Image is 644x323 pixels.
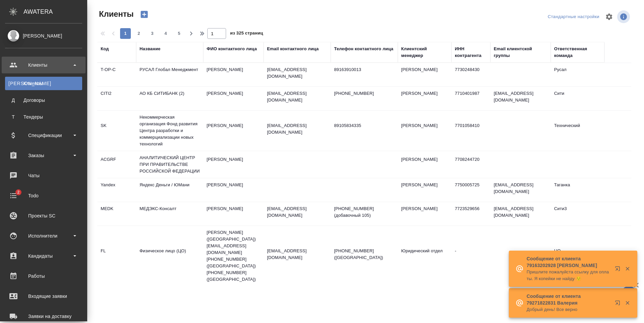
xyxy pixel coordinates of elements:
td: [EMAIL_ADDRESS][DOMAIN_NAME] [490,178,551,202]
span: 4 [160,30,171,37]
div: Тендеры [8,114,79,120]
p: [EMAIL_ADDRESS][DOMAIN_NAME] [267,205,327,219]
div: Название [140,46,160,52]
a: Входящие заявки [2,288,86,305]
td: 7710401987 [451,87,490,110]
div: Ответственная команда [554,46,601,59]
td: - [451,244,490,268]
a: ТТендеры [5,110,82,124]
td: [PERSON_NAME] [203,178,264,202]
div: Спецификации [5,130,82,140]
button: 5 [174,28,184,39]
td: Таганка [551,178,604,202]
div: Заявки на доставку [5,311,82,321]
td: [PERSON_NAME] [203,87,264,110]
p: 89105834335 [334,122,394,129]
td: АО КБ СИТИБАНК (2) [136,87,203,110]
td: [PERSON_NAME] [398,153,451,176]
td: [PERSON_NAME] [203,119,264,142]
td: FL [97,244,136,268]
span: Настроить таблицу [601,9,617,25]
button: Закрыть [621,300,634,306]
div: Todo [5,191,82,201]
div: Входящие заявки [5,291,82,301]
button: 2 [133,28,144,39]
td: Физическое лицо (ЦО) [136,244,203,268]
button: Закрыть [621,266,634,272]
div: [PERSON_NAME] [5,32,82,40]
td: [PERSON_NAME] [398,119,451,142]
div: Клиентский менеджер [401,46,448,59]
td: Некоммерческая организация Фонд развития Центра разработки и коммерциализации новых технологий [136,111,203,151]
p: [PHONE_NUMBER] ([GEOGRAPHIC_DATA]) [334,248,394,261]
td: [EMAIL_ADDRESS][DOMAIN_NAME] [490,87,551,110]
a: Работы [2,268,86,284]
button: 3 [147,28,158,39]
p: [PHONE_NUMBER] [334,90,394,97]
div: Договоры [8,97,79,104]
div: Клиенты [5,60,82,70]
td: 7723529656 [451,202,490,225]
td: SK [97,119,136,142]
td: [PERSON_NAME] [398,202,451,225]
span: из 325 страниц [230,29,263,39]
span: Посмотреть информацию [617,10,631,23]
a: 2Todo [2,187,86,204]
a: ДДоговоры [5,93,82,107]
td: РУСАЛ Глобал Менеджмент [136,63,203,86]
div: Кандидаты [5,251,82,261]
td: [EMAIL_ADDRESS][DOMAIN_NAME] [490,202,551,225]
td: 7701058410 [451,119,490,142]
a: Чаты [2,167,86,184]
td: MEDK [97,202,136,225]
td: Yandex [97,178,136,202]
div: split button [546,12,601,22]
td: 7750005725 [451,178,490,202]
p: Добрый день! Все верно [527,306,610,313]
td: АНАЛИТИЧЕСКИЙ ЦЕНТР ПРИ ПРАВИТЕЛЬСТВЕ РОССИЙСКОЙ ФЕДЕРАЦИИ [136,151,203,178]
td: 7708244720 [451,153,490,176]
p: [PHONE_NUMBER] (добавочный 105) [334,205,394,219]
td: ACGRF [97,153,136,176]
p: [EMAIL_ADDRESS][DOMAIN_NAME] [267,66,327,80]
span: 2 [133,30,144,37]
span: 5 [174,30,184,37]
button: Открыть в новой вкладке [611,296,627,312]
td: [PERSON_NAME] [203,153,264,176]
span: 2 [13,189,23,196]
td: [PERSON_NAME] [203,202,264,225]
div: Email клиентской группы [494,46,547,59]
div: Работы [5,271,82,281]
td: МЕДЭКС-Консалт [136,202,203,225]
p: 89163910013 [334,66,394,73]
p: [EMAIL_ADDRESS][DOMAIN_NAME] [267,122,327,136]
div: Код [101,46,109,52]
td: CITI2 [97,87,136,110]
td: Юридический отдел [398,244,451,268]
td: T-OP-C [97,63,136,86]
button: Создать [136,9,152,20]
td: Сити3 [551,202,604,225]
a: [PERSON_NAME]Клиенты [5,77,82,90]
div: Исполнители [5,231,82,241]
p: [EMAIL_ADDRESS][DOMAIN_NAME] [267,248,327,261]
p: [EMAIL_ADDRESS][DOMAIN_NAME] [267,90,327,104]
td: Технический [551,119,604,142]
td: [PERSON_NAME] [203,63,264,86]
td: Русал [551,63,604,86]
span: Клиенты [97,9,133,19]
td: Яндекс Деньги / ЮМани [136,178,203,202]
td: Сити [551,87,604,110]
div: Клиенты [8,80,79,87]
div: Телефон контактного лица [334,46,393,52]
a: Проекты SC [2,207,86,224]
p: Сообщение от клиента 79271822831 Валерия [527,293,610,306]
div: Проекты SC [5,211,82,221]
button: 4 [160,28,171,39]
td: [PERSON_NAME] [398,63,451,86]
td: 7730248430 [451,63,490,86]
td: [PERSON_NAME] [398,178,451,202]
button: Открыть в новой вкладке [611,262,627,278]
span: 3 [147,30,158,37]
div: AWATERA [23,5,87,18]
